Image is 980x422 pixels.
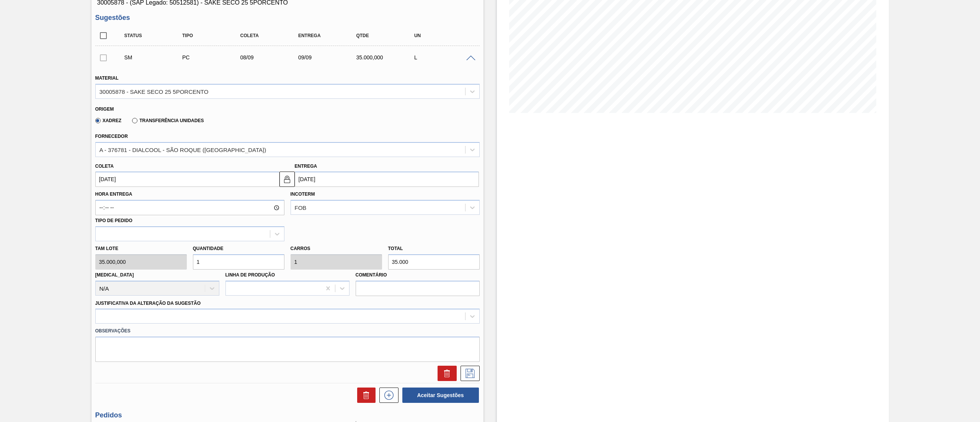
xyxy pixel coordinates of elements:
[95,411,480,419] h3: Pedidos
[95,172,279,187] input: dd/mm/yyyy
[353,388,376,403] div: Excluir Sugestões
[388,246,403,251] label: Total
[122,33,189,38] div: Status
[95,189,284,200] label: Hora Entrega
[354,54,420,61] div: 35.000,000
[180,54,247,61] div: Pedido de Compra
[238,54,304,61] div: 08/09/2025
[295,204,307,211] div: FOB
[95,218,132,223] label: Tipo de pedido
[132,118,204,123] label: Transferência Unidades
[295,164,317,169] label: Entrega
[193,246,224,251] label: Quantidade
[283,175,292,184] img: locked
[434,366,457,381] div: Excluir Sugestão
[95,75,119,81] label: Material
[457,366,480,381] div: Salvar Sugestão
[354,33,420,38] div: Qtde
[402,388,479,403] button: Aceitar Sugestões
[399,387,480,404] div: Aceitar Sugestões
[95,325,480,337] label: Observações
[412,33,479,38] div: UN
[95,164,114,169] label: Coleta
[376,388,399,403] div: Nova sugestão
[95,106,114,112] label: Origem
[225,272,275,278] label: Linha de Produção
[95,243,187,254] label: Tam lote
[95,134,128,139] label: Fornecedor
[291,246,310,251] label: Carros
[295,172,479,187] input: dd/mm/yyyy
[95,272,134,278] label: [MEDICAL_DATA]
[100,88,209,95] div: 30005878 - SAKE SECO 25 5PORCENTO
[296,33,363,38] div: Entrega
[291,191,315,197] label: Incoterm
[238,33,304,38] div: Coleta
[95,118,122,123] label: Xadrez
[180,33,247,38] div: Tipo
[412,54,479,61] div: L
[100,146,266,153] div: A - 376781 - DIALCOOL - SÃO ROQUE ([GEOGRAPHIC_DATA])
[122,54,189,61] div: Sugestão Manual
[95,14,480,22] h3: Sugestões
[95,301,201,306] label: Justificativa da Alteração da Sugestão
[356,270,480,281] label: Comentário
[279,172,295,187] button: locked
[296,54,363,61] div: 09/09/2025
